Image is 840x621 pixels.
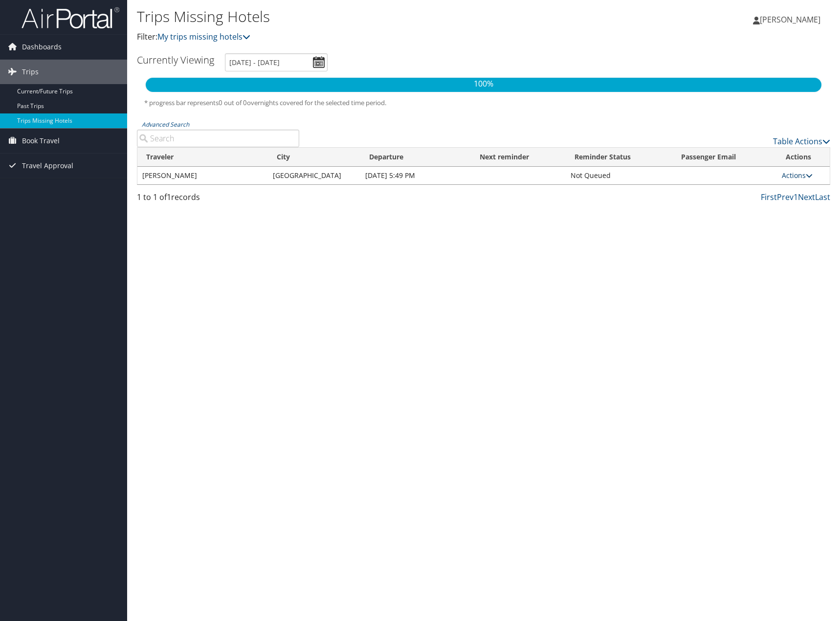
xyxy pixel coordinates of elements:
[137,148,268,167] th: Traveler: activate to sort column ascending
[167,192,171,202] span: 1
[782,171,813,180] a: Actions
[566,167,672,184] td: Not Queued
[137,31,599,44] p: Filter:
[137,6,599,27] h1: Trips Missing Hotels
[146,78,821,90] p: 100%
[815,192,830,202] a: Last
[142,120,189,129] a: Advanced Search
[268,148,360,167] th: City: activate to sort column ascending
[360,148,471,167] th: Departure: activate to sort column descending
[471,148,566,167] th: Next reminder
[672,148,776,167] th: Passenger Email: activate to sort column ascending
[777,148,830,167] th: Actions
[22,35,62,59] span: Dashboards
[137,191,299,208] div: 1 to 1 of records
[157,31,250,42] a: My trips missing hotels
[225,53,328,71] input: [DATE] - [DATE]
[22,154,73,178] span: Travel Approval
[22,129,60,153] span: Book Travel
[137,130,299,147] input: Advanced Search
[798,192,815,202] a: Next
[360,167,471,184] td: [DATE] 5:49 PM
[137,167,268,184] td: [PERSON_NAME]
[268,167,360,184] td: [GEOGRAPHIC_DATA]
[760,14,820,25] span: [PERSON_NAME]
[794,192,798,202] a: 1
[22,6,119,29] img: airportal-logo.png
[566,148,672,167] th: Reminder Status
[22,60,39,84] span: Trips
[219,98,247,107] span: 0 out of 0
[761,192,777,202] a: First
[144,98,823,108] h5: * progress bar represents overnights covered for the selected time period.
[773,136,830,147] a: Table Actions
[777,192,794,202] a: Prev
[137,53,214,67] h3: Currently Viewing
[753,5,830,34] a: [PERSON_NAME]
